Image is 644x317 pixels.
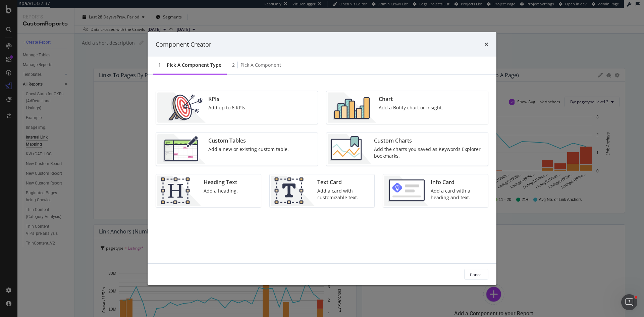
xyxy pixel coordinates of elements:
[158,62,161,68] div: 1
[208,146,289,153] div: Add a new or existing custom table.
[464,269,488,280] button: Cancel
[484,40,488,49] div: times
[374,146,484,159] div: Add the charts you saved as Keywords Explorer bookmarks.
[384,176,428,206] img: 9fcGIRyhgxRLRpur6FCk681sBQ4rDmX99LnU5EkywwAAAAAElFTkSuQmCC
[232,62,235,68] div: 2
[271,176,315,206] img: CIPqJSrR.png
[156,40,211,49] div: Component Creator
[204,178,238,186] div: Heading Text
[208,104,247,111] div: Add up to 6 KPIs.
[317,178,371,186] div: Text Card
[208,137,289,145] div: Custom Tables
[167,62,221,68] div: Pick a Component type
[157,93,206,123] img: __UUOcd1.png
[328,93,376,123] img: BHjNRGjj.png
[431,188,484,201] div: Add a card with a heading and text.
[148,32,496,285] div: modal
[240,62,281,68] div: Pick a Component
[470,271,483,277] div: Cancel
[379,104,443,111] div: Add a Botify chart or insight.
[328,134,371,164] img: Chdk0Fza.png
[157,176,201,206] img: CtJ9-kHf.png
[379,95,443,103] div: Chart
[374,137,484,145] div: Custom Charts
[317,188,371,201] div: Add a card with customizable text.
[157,134,206,164] img: CzM_nd8v.png
[208,95,247,103] div: KPIs
[431,178,484,186] div: Info Card
[204,188,238,194] div: Add a heading.
[621,294,637,310] iframe: Intercom live chat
